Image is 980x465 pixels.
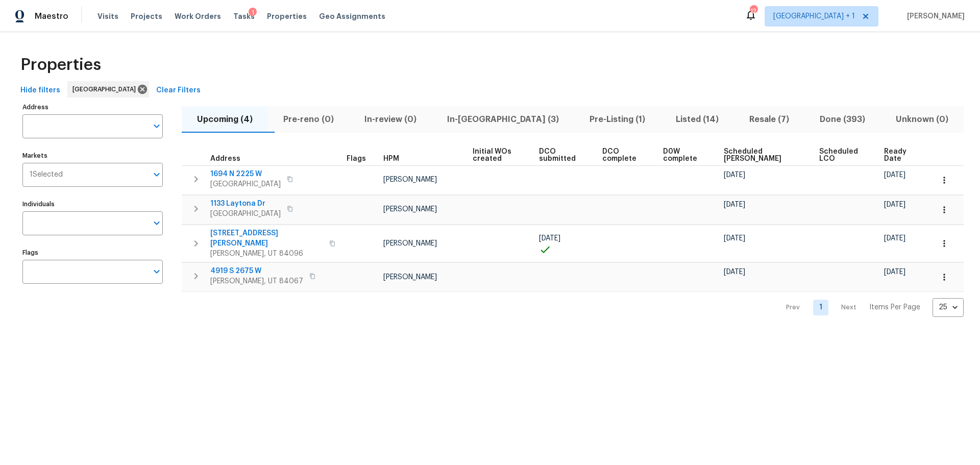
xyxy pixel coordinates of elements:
[210,266,303,276] span: 4919 S 2675 W
[383,240,437,247] span: [PERSON_NAME]
[724,268,745,276] span: [DATE]
[150,119,164,133] button: Open
[903,11,965,21] span: [PERSON_NAME]
[663,148,706,162] span: D0W complete
[819,148,867,162] span: Scheduled LCO
[347,155,366,162] span: Flags
[724,172,745,179] span: [DATE]
[383,176,437,183] span: [PERSON_NAME]
[438,112,568,127] span: In-[GEOGRAPHIC_DATA] (3)
[210,199,281,209] span: 1133 Laytona Dr
[773,11,855,21] span: [GEOGRAPHIC_DATA] + 1
[22,201,163,207] label: Individuals
[776,298,964,317] nav: Pagination Navigation
[724,235,745,242] span: [DATE]
[355,112,426,127] span: In-review (0)
[150,264,164,279] button: Open
[22,153,163,159] label: Markets
[267,11,307,21] span: Properties
[210,179,281,189] span: [GEOGRAPHIC_DATA]
[233,13,255,20] span: Tasks
[67,81,149,97] div: [GEOGRAPHIC_DATA]
[667,112,728,127] span: Listed (14)
[150,216,164,230] button: Open
[724,201,745,208] span: [DATE]
[473,148,522,162] span: Initial WOs created
[249,8,257,18] div: 1
[210,228,323,249] span: [STREET_ADDRESS][PERSON_NAME]
[869,302,920,312] p: Items Per Page
[16,81,64,100] button: Hide filters
[210,155,240,162] span: Address
[20,60,101,70] span: Properties
[813,300,828,315] a: Goto page 1
[22,250,163,256] label: Flags
[740,112,798,127] span: Resale (7)
[383,274,437,281] span: [PERSON_NAME]
[383,155,399,162] span: HPM
[20,84,60,97] span: Hide filters
[580,112,654,127] span: Pre-Listing (1)
[383,206,437,213] span: [PERSON_NAME]
[274,112,343,127] span: Pre-reno (0)
[539,235,560,242] span: [DATE]
[72,84,140,94] span: [GEOGRAPHIC_DATA]
[210,169,281,179] span: 1694 N 2225 W
[97,11,118,21] span: Visits
[539,148,585,162] span: DCO submitted
[884,268,905,276] span: [DATE]
[35,11,68,21] span: Maestro
[884,201,905,208] span: [DATE]
[887,112,958,127] span: Unknown (0)
[884,172,905,179] span: [DATE]
[152,81,205,100] button: Clear Filters
[210,209,281,219] span: [GEOGRAPHIC_DATA]
[131,11,162,21] span: Projects
[811,112,874,127] span: Done (393)
[156,84,201,97] span: Clear Filters
[210,249,323,259] span: [PERSON_NAME], UT 84096
[319,11,385,21] span: Geo Assignments
[602,148,646,162] span: DCO complete
[30,170,63,179] span: 1 Selected
[22,104,163,110] label: Address
[933,294,964,321] div: 25
[884,235,905,242] span: [DATE]
[175,11,221,21] span: Work Orders
[150,167,164,182] button: Open
[750,6,757,16] div: 12
[188,112,262,127] span: Upcoming (4)
[724,148,802,162] span: Scheduled [PERSON_NAME]
[884,148,916,162] span: Ready Date
[210,276,303,286] span: [PERSON_NAME], UT 84067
